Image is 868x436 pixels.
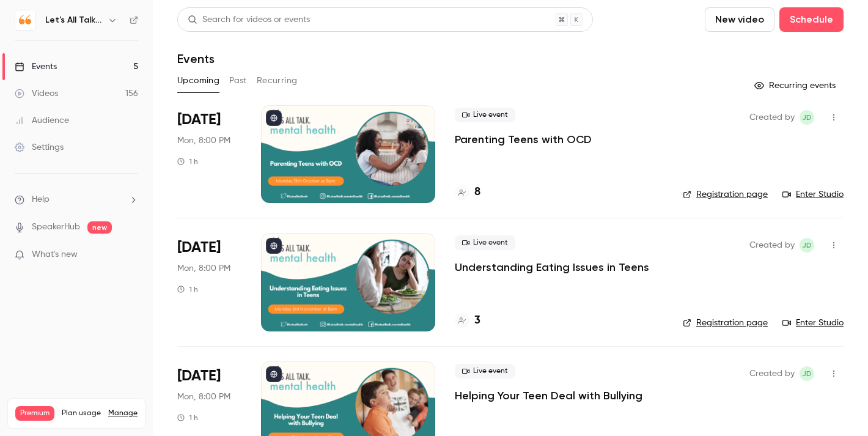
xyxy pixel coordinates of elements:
h4: 8 [474,184,480,201]
span: JD [802,238,812,253]
span: Created by [749,238,795,253]
button: Recurring [257,71,298,91]
h6: Let's All Talk Mental Health [45,14,103,26]
span: Plan usage [62,408,101,418]
div: 1 h [177,413,198,423]
div: Audience [15,114,69,127]
button: New video [705,7,774,32]
span: Created by [749,366,795,381]
span: Live event [455,235,515,250]
span: Live event [455,364,515,379]
a: Manage [108,408,138,418]
a: SpeakerHub [32,221,80,234]
button: Past [229,71,247,91]
a: Registration page [683,188,768,201]
div: Events [15,61,57,73]
div: Oct 13 Mon, 8:00 PM (Europe/London) [177,105,241,203]
button: Recurring events [749,76,844,95]
span: Mon, 8:00 PM [177,391,230,403]
span: [DATE] [177,238,221,257]
a: Registration page [683,317,768,329]
iframe: Noticeable Trigger [123,249,138,260]
span: new [87,221,112,234]
li: help-dropdown-opener [15,193,138,206]
button: Schedule [779,7,844,32]
h1: Events [177,51,215,66]
div: Search for videos or events [188,13,310,26]
span: Mon, 8:00 PM [177,262,230,275]
span: [DATE] [177,110,221,130]
span: Premium [15,406,54,421]
span: What's new [32,248,78,261]
div: Videos [15,87,58,100]
a: 8 [455,184,480,201]
a: Parenting Teens with OCD [455,132,592,147]
span: Mon, 8:00 PM [177,135,230,147]
span: Jenni Dunn [800,238,814,253]
span: Help [32,193,50,206]
div: Nov 3 Mon, 8:00 PM (Europe/London) [177,233,241,331]
span: Created by [749,110,795,125]
button: Upcoming [177,71,219,91]
div: Settings [15,141,64,153]
span: JD [802,110,812,125]
a: Understanding Eating Issues in Teens [455,260,649,275]
span: JD [802,366,812,381]
img: Let's All Talk Mental Health [15,10,35,30]
a: Enter Studio [782,317,844,329]
span: Jenni Dunn [800,110,814,125]
a: 3 [455,312,480,329]
a: Helping Your Teen Deal with Bullying [455,388,642,403]
span: Jenni Dunn [800,366,814,381]
div: 1 h [177,157,198,166]
a: Enter Studio [782,188,844,201]
span: [DATE] [177,366,221,386]
div: 1 h [177,284,198,294]
span: Live event [455,108,515,122]
h4: 3 [474,312,480,329]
